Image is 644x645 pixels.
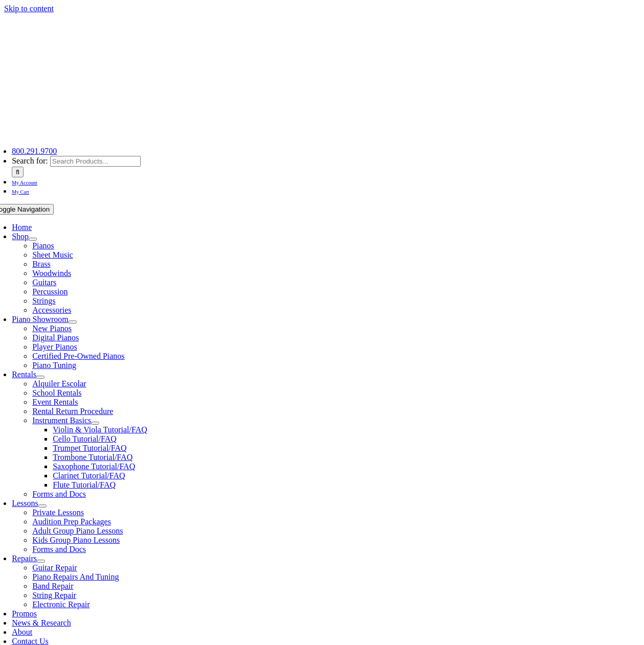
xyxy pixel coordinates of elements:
[32,398,78,406] a: Event Rentals
[37,560,45,563] button: Open submenu of Repairs
[32,526,123,535] span: Adult Group Piano Lessons
[12,618,71,627] a: News & Research
[38,504,47,508] button: Open submenu of Lessons
[29,238,37,241] button: Open submenu of Shop
[12,554,37,563] a: Repairs
[91,422,99,425] button: Open submenu of Instrument Basics
[32,416,91,425] a: Instrument Basics
[32,250,73,259] a: Sheet Music
[32,517,111,526] a: Audition Prep Packages
[32,591,76,600] a: String Repair
[32,536,120,544] a: Kids Group Piano Lessons
[12,189,29,195] span: My Cart
[32,361,76,370] a: Piano Tuning
[32,269,71,278] a: Woodwinds
[32,545,86,554] a: Forms and Docs
[32,572,119,581] span: Piano Repairs And Tuning
[53,462,135,471] a: Saxophone Tutorial/FAQ
[53,444,126,452] a: Trumpet Tutorial/FAQ
[12,156,48,165] span: Search for:
[32,600,90,609] a: Electronic Repair
[12,187,29,195] a: My Cart
[12,609,37,618] a: Promos
[32,490,86,498] a: Forms and Docs
[69,320,77,324] button: Open submenu of Piano Showroom
[12,147,57,155] a: 800.291.9700
[53,425,147,434] a: Violin & Viola Tutorial/FAQ
[12,180,37,186] span: My Account
[53,471,125,480] a: Clarinet Tutorial/FAQ
[12,499,38,508] a: Lessons
[50,156,141,167] input: Search Products...
[32,407,113,416] a: Rental Return Procedure
[53,480,116,489] a: Flute Tutorial/FAQ
[12,232,29,241] a: Shop
[32,241,54,250] a: Pianos
[12,628,32,636] a: About
[32,388,81,397] a: School Rentals
[53,434,117,443] a: Cello Tutorial/FAQ
[12,370,36,379] a: Rentals
[32,333,79,342] a: Digital Pianos
[32,306,71,314] a: Accessories
[32,352,124,360] a: Certified Pre-Owned Pianos
[32,563,77,572] span: Guitar Repair
[12,223,32,232] a: Home
[32,342,77,351] a: Player Pianos
[12,167,24,177] input: Search
[53,453,132,462] a: Trombone Tutorial/FAQ
[32,287,68,296] a: Percussion
[4,4,54,13] a: Skip to content
[32,278,56,287] a: Guitars
[32,582,73,590] a: Band Repair
[36,376,45,379] button: Open submenu of Rentals
[12,315,69,324] a: Piano Showroom
[32,324,72,333] a: New Pianos
[32,296,55,305] a: Strings
[32,379,86,388] a: Alquiler Escolar
[32,260,51,268] a: Brass
[32,508,84,517] span: Private Lessons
